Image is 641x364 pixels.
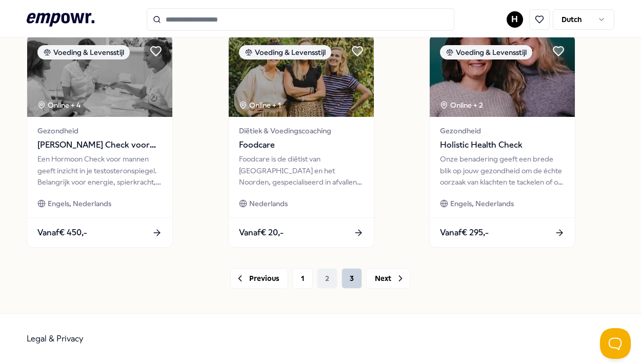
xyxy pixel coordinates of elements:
a: package imageVoeding & LevensstijlOnline + 2GezondheidHolistic Health CheckOnze benadering geeft ... [429,34,575,248]
span: Vanaf € 20,- [239,226,284,239]
span: Engels, Nederlands [48,198,111,209]
div: Een Hormoon Check voor mannen geeft inzicht in je testosteronspiegel. Belangrijk voor energie, sp... [37,153,162,188]
button: Next [366,268,410,289]
img: package image [430,35,575,117]
input: Search for products, categories or subcategories [147,8,454,31]
span: [PERSON_NAME] Check voor Mannen [37,138,162,152]
div: Voeding & Levensstijl [440,45,532,59]
button: Previous [230,268,288,289]
button: 1 [292,268,313,289]
div: Voeding & Levensstijl [37,45,130,59]
span: Holistic Health Check [440,138,565,152]
span: Engels, Nederlands [450,198,514,209]
button: H [507,11,523,28]
a: package imageVoeding & LevensstijlOnline + 1Diëtiek & VoedingscoachingFoodcareFoodcare is de diët... [228,34,374,248]
span: Foodcare [239,138,364,152]
div: Online + 4 [37,99,81,111]
span: Gezondheid [440,125,565,136]
span: Gezondheid [37,125,162,136]
div: Online + 2 [440,99,483,111]
a: package imageVoeding & LevensstijlOnline + 4Gezondheid[PERSON_NAME] Check voor MannenEen Hormoon ... [27,34,173,248]
div: Onze benadering geeft een brede blik op jouw gezondheid om de échte oorzaak van klachten te tacke... [440,153,565,188]
img: package image [27,35,172,117]
div: Foodcare is de diëtist van [GEOGRAPHIC_DATA] en het Noorden, gespecialiseerd in afvallen, darmpro... [239,153,364,188]
span: Diëtiek & Voedingscoaching [239,125,364,136]
div: Online + 1 [239,99,281,111]
img: package image [229,35,374,117]
iframe: Help Scout Beacon - Open [600,328,631,359]
button: 3 [342,268,362,289]
span: Nederlands [249,198,288,209]
span: Vanaf € 450,- [37,226,87,239]
a: Legal & Privacy [27,334,84,343]
span: Vanaf € 295,- [440,226,489,239]
div: Voeding & Levensstijl [239,45,331,59]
